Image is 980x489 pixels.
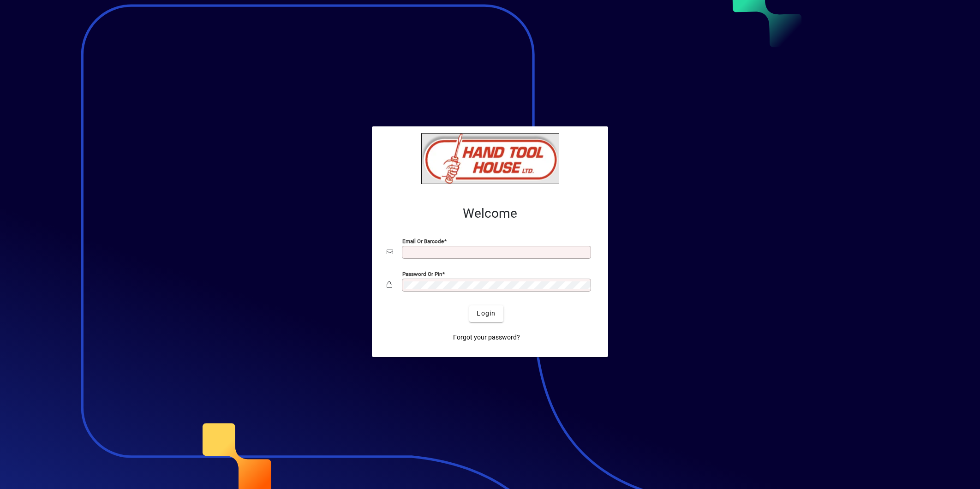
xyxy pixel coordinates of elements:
a: Forgot your password? [449,329,524,346]
button: Login [469,305,503,322]
h2: Welcome [387,206,593,221]
span: Login [477,309,496,318]
mat-label: Password or Pin [402,270,442,277]
mat-label: Email or Barcode [402,238,444,244]
span: Forgot your password? [453,333,520,342]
